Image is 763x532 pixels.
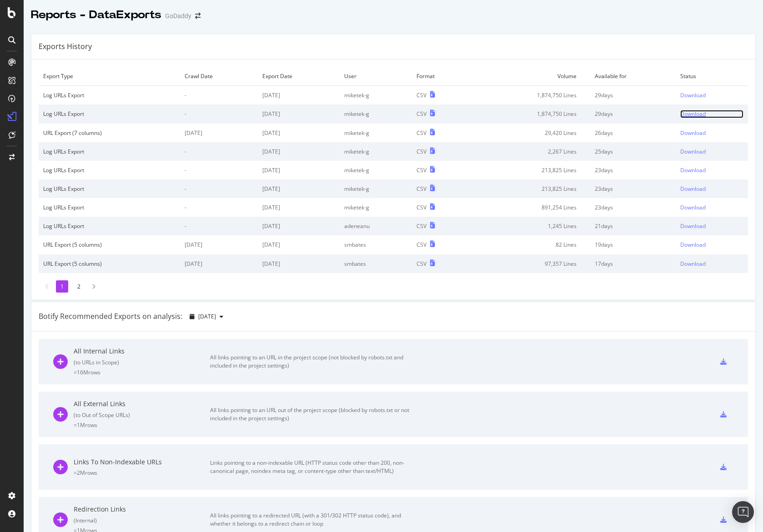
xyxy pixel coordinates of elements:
[340,161,412,179] td: miketek-g
[198,313,216,320] span: 2025 Sep. 7th
[180,161,258,179] td: -
[340,254,412,273] td: smbates
[590,124,676,142] td: 26 days
[720,517,727,523] div: csv-export
[590,217,676,235] td: 21 days
[720,464,727,470] div: csv-export
[43,185,176,193] div: Log URLs Export
[258,198,340,217] td: [DATE]
[180,217,258,235] td: -
[43,260,176,268] div: URL Export (5 columns)
[43,91,176,99] div: Log URLs Export
[680,148,743,155] a: Download
[417,166,427,174] div: CSV
[590,104,676,123] td: 29 days
[470,86,590,105] td: 1,874,750 Lines
[74,421,210,429] div: = 1M rows
[732,501,754,523] div: Open Intercom Messenger
[470,198,590,217] td: 891,254 Lines
[680,204,743,211] a: Download
[417,204,427,211] div: CSV
[680,241,743,249] a: Download
[590,179,676,198] td: 23 days
[340,67,412,86] td: User
[470,142,590,161] td: 2,267 Lines
[340,179,412,198] td: miketek-g
[470,67,590,86] td: Volume
[186,309,227,324] button: [DATE]
[258,67,340,86] td: Export Date
[43,241,176,249] div: URL Export (5 columns)
[74,368,210,376] div: = 16M rows
[258,86,340,105] td: [DATE]
[258,142,340,161] td: [DATE]
[180,142,258,161] td: -
[470,179,590,198] td: 213,825 Lines
[470,254,590,273] td: 97,357 Lines
[180,67,258,86] td: Crawl Date
[180,198,258,217] td: -
[180,179,258,198] td: -
[39,311,182,322] div: Botify Recommended Exports on analysis:
[39,41,92,52] div: Exports History
[31,7,161,23] div: Reports - DataExports
[417,110,427,118] div: CSV
[680,260,706,268] div: Download
[43,148,176,155] div: Log URLs Export
[417,260,427,268] div: CSV
[340,86,412,105] td: miketek-g
[210,459,415,475] div: Links pointing to a non-indexable URL (HTTP status code other than 200, non-canonical page, noind...
[680,241,706,249] div: Download
[417,148,427,155] div: CSV
[258,235,340,254] td: [DATE]
[258,179,340,198] td: [DATE]
[180,254,258,273] td: [DATE]
[74,347,210,356] div: All Internal Links
[43,110,176,118] div: Log URLs Export
[74,411,210,419] div: ( to Out of Scope URLs )
[470,217,590,235] td: 1,245 Lines
[258,161,340,179] td: [DATE]
[590,254,676,273] td: 17 days
[470,104,590,123] td: 1,874,750 Lines
[56,280,68,293] li: 1
[258,104,340,123] td: [DATE]
[676,67,748,86] td: Status
[180,235,258,254] td: [DATE]
[470,235,590,254] td: 82 Lines
[417,129,427,137] div: CSV
[180,124,258,142] td: [DATE]
[74,358,210,366] div: ( to URLs in Scope )
[43,166,176,174] div: Log URLs Export
[680,91,706,99] div: Download
[680,204,706,211] div: Download
[74,517,210,524] div: ( Internal )
[210,512,415,528] div: All links pointing to a redirected URL (with a 301/302 HTTP status code), and whether it belongs ...
[340,104,412,123] td: miketek-g
[680,110,706,118] div: Download
[43,204,176,211] div: Log URLs Export
[73,280,85,293] li: 2
[340,142,412,161] td: miketek-g
[74,457,210,467] div: Links To Non-Indexable URLs
[680,148,706,155] div: Download
[180,86,258,105] td: -
[39,67,180,86] td: Export Type
[43,129,176,137] div: URL Export (7 columns)
[165,11,191,20] div: GoDaddy
[470,124,590,142] td: 29,420 Lines
[74,505,210,514] div: Redirection Links
[180,104,258,123] td: -
[258,254,340,273] td: [DATE]
[340,198,412,217] td: miketek-g
[680,166,743,174] a: Download
[340,235,412,254] td: smbates
[680,185,743,193] a: Download
[417,222,427,230] div: CSV
[720,411,727,418] div: csv-export
[680,166,706,174] div: Download
[417,91,427,99] div: CSV
[590,86,676,105] td: 29 days
[590,67,676,86] td: Available for
[258,124,340,142] td: [DATE]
